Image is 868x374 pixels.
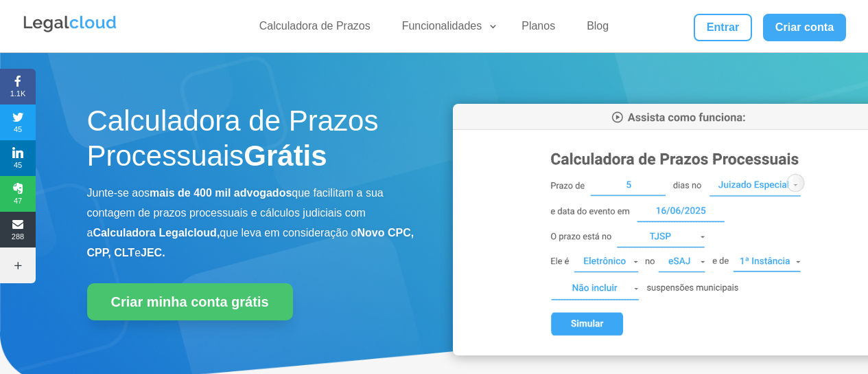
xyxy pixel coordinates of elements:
[93,227,220,239] b: Calculadora Legalcloud,
[251,19,379,39] a: Calculadora de Prazos
[513,19,563,39] a: Planos
[87,104,415,180] h1: Calculadora de Prazos Processuais
[578,19,617,39] a: Blog
[22,14,118,34] img: Legalcloud Logo
[87,227,414,258] b: Novo CPC, CPP, CLT
[694,14,751,41] a: Entrar
[141,247,165,258] b: JEC.
[394,19,499,39] a: Funcionalidades
[244,140,327,172] strong: Grátis
[87,283,293,320] a: Criar minha conta grátis
[22,25,118,36] a: Logo da Legalcloud
[150,187,292,199] b: mais de 400 mil advogados
[763,14,847,41] a: Criar conta
[87,184,415,263] p: Junte-se aos que facilitam a sua contagem de prazos processuais e cálculos judiciais com a que le...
